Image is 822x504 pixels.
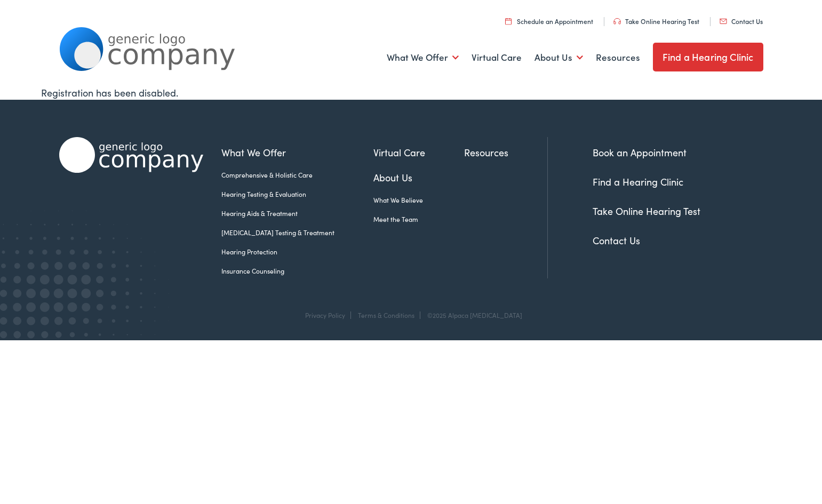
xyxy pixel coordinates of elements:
[358,310,414,319] a: Terms & Conditions
[505,18,512,25] img: utility icon
[373,214,464,224] a: Meet the Team
[221,247,373,257] a: Hearing Protection
[305,310,345,319] a: Privacy Policy
[221,228,373,237] a: [MEDICAL_DATA] Testing & Treatment
[593,234,640,247] a: Contact Us
[373,195,464,205] a: What We Believe
[720,19,727,24] img: utility icon
[653,43,763,71] a: Find a Hearing Clinic
[221,209,373,218] a: Hearing Aids & Treatment
[720,17,763,26] a: Contact Us
[596,38,640,77] a: Resources
[373,145,464,159] a: Virtual Care
[221,145,373,159] a: What We Offer
[534,38,583,77] a: About Us
[422,311,522,319] div: ©2025 Alpaca [MEDICAL_DATA]
[593,175,683,188] a: Find a Hearing Clinic
[221,170,373,180] a: Comprehensive & Holistic Care
[464,145,547,159] a: Resources
[505,17,593,26] a: Schedule an Appointment
[221,189,373,199] a: Hearing Testing & Evaluation
[613,18,621,25] img: utility icon
[593,204,700,218] a: Take Online Hearing Test
[472,38,522,77] a: Virtual Care
[59,137,203,173] img: Alpaca Audiology
[41,85,781,100] div: Registration has been disabled.
[221,266,373,276] a: Insurance Counseling
[613,17,699,26] a: Take Online Hearing Test
[387,38,459,77] a: What We Offer
[593,146,687,159] a: Book an Appointment
[373,170,464,185] a: About Us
